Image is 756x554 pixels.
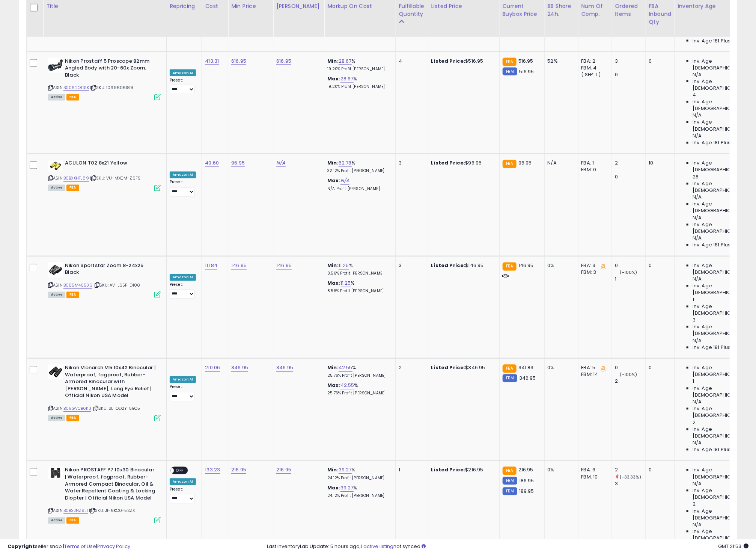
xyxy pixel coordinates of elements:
a: 413.31 [205,57,219,65]
div: Cost [205,2,225,10]
b: Nikon Monarch M5 10x42 Binocular | Waterproof, fogproof, Rubber-Armored Binocular with [PERSON_NA... [65,365,156,402]
span: N/A [693,194,702,201]
a: 28.67 [340,75,354,83]
div: FBA: 3 [581,263,606,269]
div: 0 [649,263,669,269]
div: Title [46,2,163,10]
small: FBM [503,68,517,75]
div: Amazon AI [170,479,196,485]
span: 516.95 [519,68,534,75]
a: 346.95 [276,364,293,372]
b: Min: [327,160,339,167]
span: 28 [693,174,699,181]
a: Terms of Use [64,543,96,550]
small: FBM [503,488,517,495]
div: 10 [649,160,669,167]
div: 0 [649,365,669,371]
div: 0 [615,71,646,78]
small: (-100%) [620,270,637,276]
b: Max: [327,177,340,184]
p: 32.12% Profit [PERSON_NAME] [327,169,390,174]
div: 2 [615,160,646,167]
b: Listed Price: [431,57,465,65]
small: (-33.33%) [620,474,641,480]
span: All listings currently available for purchase on Amazon [48,185,65,191]
span: Inv. Age 181 Plus: [693,140,732,146]
a: 96.95 [231,160,245,167]
img: 31jpRU2iMRL._SL40_.jpg [48,365,63,380]
a: B085M46536 [63,282,92,289]
a: 146.95 [231,262,247,270]
strong: Copyright [8,543,35,550]
div: N/A [548,160,572,167]
div: 3 [615,481,646,488]
span: 1 [693,378,694,385]
b: Listed Price: [431,262,465,269]
img: 41MMcPX-ZjL._SL40_.jpg [48,58,63,73]
span: 516.95 [518,57,533,65]
a: Privacy Policy [97,543,130,550]
div: Ordered Items [615,2,643,18]
div: $96.95 [431,160,494,167]
div: Listed Price [431,2,496,10]
b: Max: [327,75,340,82]
div: 0% [548,263,572,269]
div: % [327,382,390,396]
div: ASIN: [48,160,161,190]
div: 1 [399,467,422,474]
span: 216.95 [518,466,533,474]
span: 189.95 [519,488,534,495]
b: Listed Price: [431,364,465,371]
p: N/A Profit [PERSON_NAME] [327,187,390,192]
small: FBA [503,160,517,168]
div: % [327,365,390,379]
div: Amazon AI [170,274,196,281]
span: N/A [693,399,702,406]
b: Min: [327,466,339,474]
div: seller snap | | [8,543,130,550]
span: N/A [693,440,702,447]
span: FBA [66,185,79,191]
a: 62.78 [339,160,352,167]
div: 0 [615,365,646,371]
div: 0% [548,467,572,474]
div: 2 [615,378,646,385]
div: Markup on Cost [327,2,392,10]
b: Max: [327,280,340,287]
b: Nikon Prostaff 5 Proscope 82mm Angled Body with 20-60x Zoom, Black [65,58,156,81]
span: | SKU: 1069606189 [90,85,133,91]
div: Preset: [170,487,196,504]
div: 0 [615,263,646,269]
div: $216.95 [431,467,494,474]
span: 2025-10-7 21:53 GMT [718,543,748,550]
span: N/A [693,235,702,242]
div: FBA: 2 [581,58,606,65]
p: 24.12% Profit [PERSON_NAME] [327,476,390,481]
span: | SKU: SL-OD2Y-5BO5 [92,406,140,412]
span: N/A [693,481,702,488]
a: 49.60 [205,160,219,167]
small: FBM [503,374,517,382]
div: FBM: 10 [581,474,606,481]
div: 0 [649,467,669,474]
a: 11.25 [339,262,349,270]
span: 186.95 [519,477,534,485]
a: 11.25 [340,280,351,287]
small: FBA [503,263,517,271]
a: 111.84 [205,262,217,270]
b: Nikon PROSTAFF P7 10x30 Binocular | Waterproof, fogproof, Rubber-Armored Compact Binocular, Oil &... [65,467,156,504]
span: | SKU: JI-6KC0-5SZX [89,508,135,514]
span: | SKU: VU-MXCM-Z6FS [90,175,140,181]
span: Inv. Age 181 Plus: [693,38,732,44]
span: N/A [693,133,702,140]
span: N/A [693,71,702,78]
div: FBM: 14 [581,371,606,378]
p: 25.76% Profit [PERSON_NAME] [327,373,390,379]
img: 31Cz3ydXtUL._SL40_.jpg [48,467,63,479]
div: Min Price [231,2,270,10]
div: % [327,467,390,481]
b: ACULON T02 8x21 Yellow [65,160,156,169]
span: All listings currently available for purchase on Amazon [48,292,65,298]
span: FBA [66,415,79,421]
div: FBA: 5 [581,365,606,371]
